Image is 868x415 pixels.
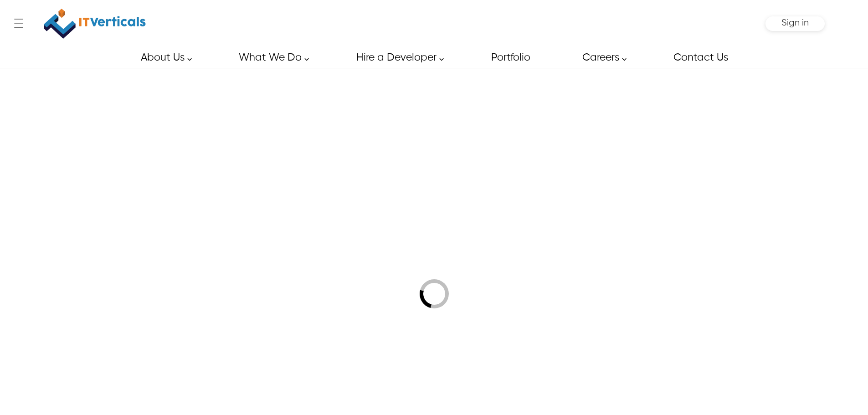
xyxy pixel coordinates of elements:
a: Contact Us [663,47,738,68]
a: Hire a Developer [346,47,449,68]
img: IT Verticals Inc [44,5,146,43]
span: Sign in [781,18,809,28]
a: Sign in [781,21,809,27]
a: IT Verticals Inc [43,5,146,43]
a: Careers [572,47,632,68]
a: About Us [130,47,197,68]
a: Portfolio [481,47,540,68]
a: What We Do [228,47,314,68]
